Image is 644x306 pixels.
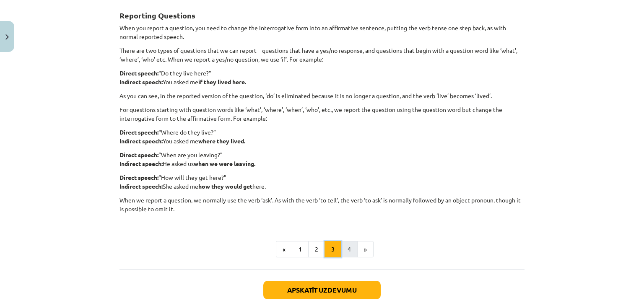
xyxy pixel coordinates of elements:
[308,241,325,258] button: 2
[357,241,374,258] button: »
[198,137,245,145] strong: where they lived.
[119,174,158,181] strong: Direct speech:
[119,69,525,86] p: “Do they live here?” You asked me
[119,196,525,222] p: When we report a question, we normally use the verb ‘ask’. As with the verb ‘to tell’, the verb ‘...
[119,105,525,123] p: For questions starting with question words like ‘what’, ‘where’, ‘when’, ‘who’, etc., we report t...
[119,241,525,258] nav: Page navigation example
[119,173,525,191] p: “How will they get here?” She asked me here.
[119,160,163,167] strong: Indirect speech:
[119,137,163,145] strong: Indirect speech:
[119,10,195,20] strong: Reporting Questions
[292,241,309,258] button: 1
[276,241,292,258] button: «
[5,34,9,40] img: icon-close-lesson-0947bae3869378f0d4975bcd49f059093ad1ed9edebbc8119c70593378902aed.svg
[263,281,381,299] button: Apskatīt uzdevumu
[119,91,525,100] p: As you can see, in the reported version of the question, ‘do’ is eliminated because it is no long...
[119,78,163,86] strong: Indirect speech:
[198,182,252,190] strong: how they would get
[119,151,158,158] strong: Direct speech:
[119,69,158,77] strong: Direct speech:
[119,150,525,168] p: “When are you leaving?” He asked us
[341,241,358,258] button: 4
[119,128,525,145] p: “Where do they live?” You asked me
[119,46,525,64] p: There are two types of questions that we can report – questions that have a yes/no response, and ...
[119,182,163,190] strong: Indirect speech:
[325,241,341,258] button: 3
[119,23,525,41] p: When you report a question, you need to change the interrogative form into an affirmative sentenc...
[198,78,246,86] strong: if they lived here.
[194,160,255,167] strong: when we were leaving.
[119,128,158,136] strong: Direct speech:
